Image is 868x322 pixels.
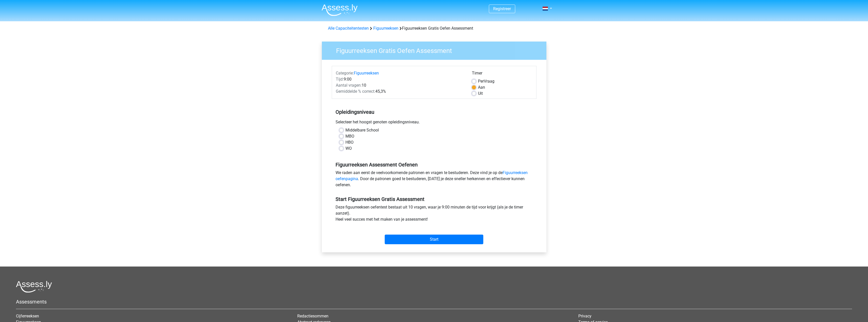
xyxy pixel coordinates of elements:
[336,162,533,168] h5: Figuurreeksen Assessment Oefenen
[373,26,398,31] a: Figuurreeksen
[336,77,344,82] span: Tijd:
[332,170,537,190] div: We raden aan eerst de veelvoorkomende patronen en vragen te bestuderen. Deze vind je op de . Door...
[345,127,379,133] label: Middelbare School
[330,45,543,55] h3: Figuurreeksen Gratis Oefen Assessment
[332,119,537,127] div: Selecteer het hoogst genoten opleidingsniveau.
[336,83,362,88] span: Aantal vragen:
[385,235,483,244] input: Start
[478,84,485,90] label: Aan
[16,314,39,318] a: Cijferreeksen
[345,139,354,145] label: HBO
[297,314,328,318] a: Redactiesommen
[328,26,369,31] a: Alle Capaciteitentesten
[332,82,468,88] div: 10
[578,314,592,318] a: Privacy
[478,90,483,97] label: Uit
[332,88,468,94] div: 45,3%
[472,70,532,78] div: Timer
[332,76,468,82] div: 9:00
[336,71,354,75] span: Categorie:
[332,204,537,224] div: Deze figuurreeksen oefentest bestaat uit 10 vragen, waar je 9:00 minuten de tijd voor krijgt (als...
[478,78,494,84] label: Vraag
[345,145,352,151] label: WO
[16,299,852,305] h5: Assessments
[16,281,52,293] img: Assessly logo
[322,4,358,16] img: Assessly
[345,133,354,139] label: MBO
[493,6,511,11] a: Registreer
[354,71,379,75] a: Figuurreeksen
[336,196,533,202] h5: Start Figuurreeksen Gratis Assessment
[336,89,375,94] span: Gemiddelde % correct:
[478,79,484,84] span: Per
[336,107,533,117] h5: Opleidingsniveau
[326,25,542,31] div: Figuurreeksen Gratis Oefen Assessment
